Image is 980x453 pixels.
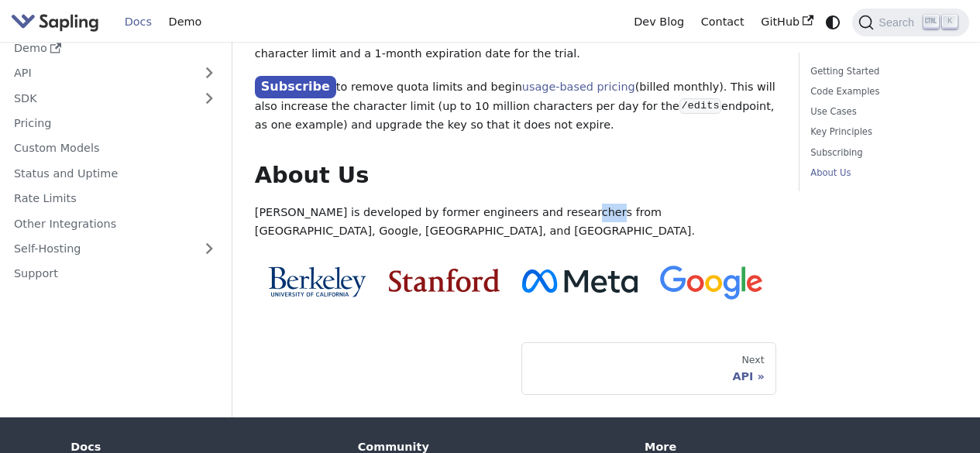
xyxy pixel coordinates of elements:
a: Docs [116,10,160,34]
a: Demo [160,10,210,34]
a: Subscribe [255,76,336,98]
a: API [5,62,194,84]
a: Getting Started [810,64,952,79]
img: Sapling.ai [11,11,99,33]
a: Contact [693,10,753,34]
p: Signing up and generating an API key will start you on a free trial of the API. There is a charac... [255,26,776,63]
p: to remove quota limits and begin (billed monthly). This will also increase the character limit (u... [255,77,776,134]
div: API [533,369,765,383]
a: Other Integrations [5,212,225,235]
a: Status and Uptime [5,162,225,184]
a: Support [5,263,225,285]
a: usage-based pricing [522,81,635,93]
a: Dev Blog [625,10,692,34]
a: SDK [5,87,194,109]
a: Demo [5,37,225,60]
a: About Us [810,166,952,180]
div: Next [533,354,765,366]
a: NextAPI [521,342,776,395]
h2: About Us [255,162,776,190]
a: Subscribing [810,146,952,160]
a: Code Examples [810,84,952,99]
code: /edits [679,98,721,114]
kbd: K [942,15,958,29]
a: Rate Limits [5,187,225,210]
a: Use Cases [810,105,952,119]
button: Switch between dark and light mode (currently system mode) [822,11,844,33]
button: Expand sidebar category 'SDK' [194,87,225,109]
img: Google [660,266,763,300]
a: Key Principles [810,125,952,139]
img: Cal [268,266,366,297]
a: Self-Hosting [5,238,225,260]
img: Meta [522,269,638,293]
span: Search [874,16,923,29]
nav: Docs pages [255,342,776,395]
button: Expand sidebar category 'API' [194,62,225,84]
a: Pricing [5,112,225,135]
a: GitHub [752,10,821,34]
button: Search (Ctrl+K) [852,9,968,36]
img: Stanford [389,269,500,292]
a: Custom Models [5,137,225,160]
a: Sapling.ai [11,11,105,33]
p: [PERSON_NAME] is developed by former engineers and researchers from [GEOGRAPHIC_DATA], Google, [G... [255,204,776,241]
